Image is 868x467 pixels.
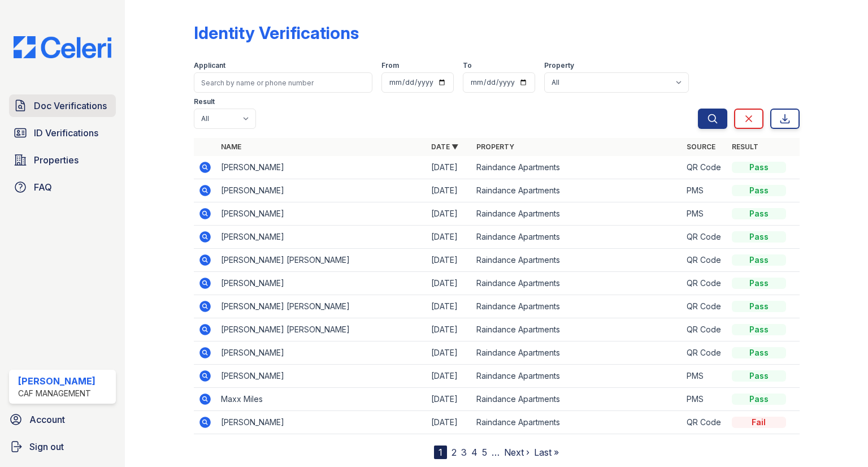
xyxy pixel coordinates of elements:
[482,447,487,458] a: 5
[732,278,786,289] div: Pass
[682,295,727,318] td: QR Code
[216,272,427,295] td: [PERSON_NAME]
[34,99,107,113] span: Doc Verifications
[18,388,96,399] div: CAF Management
[216,411,427,434] td: [PERSON_NAME]
[461,447,467,458] a: 3
[29,413,65,426] span: Account
[732,185,786,196] div: Pass
[427,202,472,226] td: [DATE]
[452,447,457,458] a: 2
[427,341,472,365] td: [DATE]
[472,295,682,318] td: Raindance Apartments
[682,179,727,202] td: PMS
[732,370,786,382] div: Pass
[427,272,472,295] td: [DATE]
[732,301,786,312] div: Pass
[194,61,225,70] label: Applicant
[472,365,682,388] td: Raindance Apartments
[472,388,682,411] td: Raindance Apartments
[216,295,427,318] td: [PERSON_NAME] [PERSON_NAME]
[381,61,399,70] label: From
[5,435,120,458] a: Sign out
[472,318,682,341] td: Raindance Apartments
[463,61,472,70] label: To
[682,202,727,226] td: PMS
[476,142,514,151] a: Property
[9,122,116,144] a: ID Verifications
[682,388,727,411] td: PMS
[5,408,120,431] a: Account
[492,446,500,459] span: …
[9,149,116,171] a: Properties
[472,411,682,434] td: Raindance Apartments
[732,254,786,266] div: Pass
[427,411,472,434] td: [DATE]
[472,156,682,179] td: Raindance Apartments
[427,318,472,341] td: [DATE]
[431,142,458,151] a: Date ▼
[29,440,64,453] span: Sign out
[472,249,682,272] td: Raindance Apartments
[216,365,427,388] td: [PERSON_NAME]
[216,341,427,365] td: [PERSON_NAME]
[682,226,727,249] td: QR Code
[427,156,472,179] td: [DATE]
[732,347,786,358] div: Pass
[216,318,427,341] td: [PERSON_NAME] [PERSON_NAME]
[427,249,472,272] td: [DATE]
[34,126,98,140] span: ID Verifications
[472,226,682,249] td: Raindance Apartments
[194,97,215,106] label: Result
[682,318,727,341] td: QR Code
[732,231,786,243] div: Pass
[427,295,472,318] td: [DATE]
[216,202,427,226] td: [PERSON_NAME]
[682,272,727,295] td: QR Code
[472,202,682,226] td: Raindance Apartments
[732,324,786,335] div: Pass
[732,162,786,173] div: Pass
[34,153,79,167] span: Properties
[472,179,682,202] td: Raindance Apartments
[216,226,427,249] td: [PERSON_NAME]
[472,272,682,295] td: Raindance Apartments
[216,179,427,202] td: [PERSON_NAME]
[221,142,241,151] a: Name
[427,226,472,249] td: [DATE]
[194,72,372,93] input: Search by name or phone number
[216,249,427,272] td: [PERSON_NAME] [PERSON_NAME]
[682,411,727,434] td: QR Code
[682,341,727,365] td: QR Code
[732,394,786,405] div: Pass
[682,249,727,272] td: QR Code
[427,179,472,202] td: [DATE]
[5,36,120,58] img: CE_Logo_Blue-a8612792a0a2168367f1c8372b55b34899dd931a85d93a1a3d3e32e68fde9ad4.png
[34,180,52,194] span: FAQ
[504,447,530,458] a: Next ›
[216,156,427,179] td: [PERSON_NAME]
[534,447,559,458] a: Last »
[216,388,427,411] td: Maxx Miles
[9,176,116,198] a: FAQ
[427,365,472,388] td: [DATE]
[732,417,786,428] div: Fail
[687,142,715,151] a: Source
[472,341,682,365] td: Raindance Apartments
[9,94,116,117] a: Doc Verifications
[194,23,359,43] div: Identity Verifications
[18,374,96,388] div: [PERSON_NAME]
[732,208,786,219] div: Pass
[682,365,727,388] td: PMS
[471,447,478,458] a: 4
[427,388,472,411] td: [DATE]
[544,61,574,70] label: Property
[682,156,727,179] td: QR Code
[434,446,447,459] div: 1
[732,142,758,151] a: Result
